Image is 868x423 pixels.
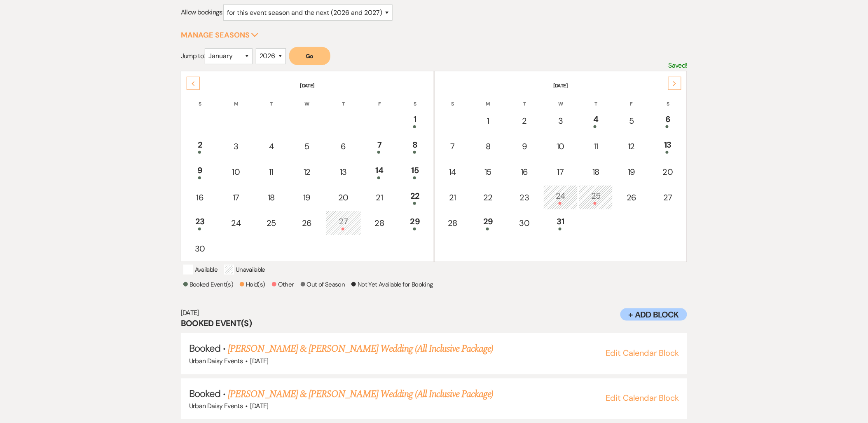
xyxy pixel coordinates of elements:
div: 3 [548,115,573,127]
div: 17 [548,166,573,178]
div: 11 [583,140,609,153]
p: Available [183,265,218,275]
div: 15 [402,164,428,179]
div: 27 [655,191,681,204]
div: 2 [511,115,538,127]
p: Not Yet Available for Booking [351,280,433,289]
th: M [219,90,253,108]
div: 16 [187,191,213,204]
div: 14 [367,164,392,179]
button: Go [289,47,330,65]
div: 28 [367,217,392,229]
div: 28 [440,217,466,229]
div: 24 [223,217,249,229]
th: S [398,90,433,108]
div: 26 [618,191,645,204]
span: Booked [189,342,220,355]
div: 3 [223,140,249,153]
div: 5 [618,115,645,127]
div: 7 [440,140,466,153]
div: 5 [294,140,320,153]
div: 29 [475,215,501,230]
div: 20 [655,166,681,178]
th: S [182,90,218,108]
p: Hold(s) [240,280,265,289]
div: 11 [259,166,284,178]
div: 17 [223,191,249,204]
div: 27 [330,215,357,230]
span: Urban Daisy Events [189,357,243,365]
div: 20 [330,191,357,204]
div: 4 [259,140,284,153]
div: 26 [294,217,320,229]
div: 10 [548,140,573,153]
p: Out of Season [301,280,345,289]
span: [DATE] [250,357,269,365]
div: 13 [655,139,681,154]
div: 18 [259,191,284,204]
div: 1 [475,115,501,127]
span: Jump to: [181,52,205,60]
div: 19 [294,191,320,204]
div: 22 [402,190,428,205]
div: 24 [548,190,573,205]
th: T [254,90,289,108]
h3: Booked Event(s) [181,317,687,329]
div: 23 [511,191,538,204]
span: Allow bookings: [181,8,223,17]
div: 30 [187,242,213,255]
span: Booked [189,387,220,400]
a: [PERSON_NAME] & [PERSON_NAME] Wedding (All Inclusive Package) [228,341,493,356]
div: 18 [583,166,609,178]
div: 8 [475,140,501,153]
div: 19 [618,166,645,178]
th: F [614,90,649,108]
p: Unavailable [224,265,265,275]
div: 7 [367,139,392,154]
div: 4 [583,113,609,128]
div: 16 [511,166,538,178]
th: T [325,90,361,108]
div: 25 [583,190,609,205]
div: 6 [655,113,681,128]
div: 30 [511,217,538,229]
div: 1 [402,113,428,128]
div: 15 [475,166,501,178]
div: 13 [330,166,357,178]
th: F [362,90,397,108]
div: 21 [367,191,392,204]
div: 22 [475,191,501,204]
div: 12 [294,166,320,178]
span: Urban Daisy Events [189,402,243,410]
button: Edit Calendar Block [606,394,679,402]
button: Manage Seasons [181,31,259,39]
th: W [543,90,578,108]
span: [DATE] [250,402,269,410]
button: + Add Block [620,308,687,321]
h6: [DATE] [181,308,687,317]
p: Saved! [669,60,687,71]
th: S [435,90,470,108]
div: 6 [330,140,357,153]
div: 12 [618,140,645,153]
div: 9 [511,140,538,153]
p: Booked Event(s) [183,280,233,289]
div: 31 [548,215,573,230]
th: [DATE] [182,72,433,89]
a: [PERSON_NAME] & [PERSON_NAME] Wedding (All Inclusive Package) [228,387,493,402]
div: 25 [259,217,284,229]
div: 10 [223,166,249,178]
div: 8 [402,139,428,154]
th: W [289,90,325,108]
div: 2 [187,139,213,154]
div: 23 [187,215,213,230]
p: Other [272,280,294,289]
th: S [650,90,686,108]
div: 14 [440,166,466,178]
div: 9 [187,164,213,179]
button: Edit Calendar Block [606,349,679,357]
th: T [507,90,543,108]
div: 29 [402,215,428,230]
th: M [470,90,506,108]
div: 21 [440,191,466,204]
